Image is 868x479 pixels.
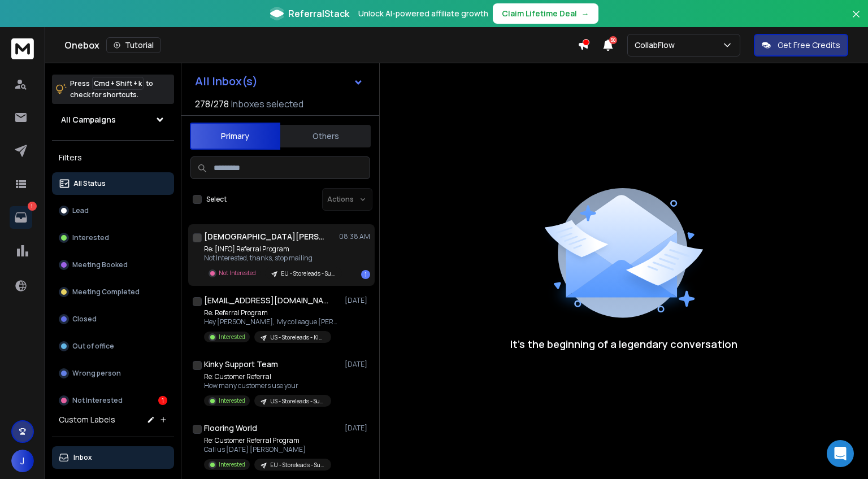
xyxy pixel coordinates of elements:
[28,202,37,211] p: 1
[204,308,340,317] p: Re: Referral Program
[204,436,331,445] p: Re: Customer Referral Program
[358,8,488,19] p: Unlock AI-powered affiliate growth
[190,123,280,150] button: Primary
[827,440,854,467] div: Open Intercom Messenger
[52,108,174,131] button: All Campaigns
[72,233,109,242] p: Interested
[73,179,106,188] p: All Status
[204,254,340,263] p: Not Interested, thanks, stop mailing
[72,288,140,297] p: Meeting Completed
[52,281,174,303] button: Meeting Completed
[219,460,245,469] p: Interested
[52,172,174,195] button: All Status
[52,362,174,385] button: Wrong person
[52,150,174,166] h3: Filters
[72,369,121,378] p: Wrong person
[204,423,257,434] h1: Flooring World
[280,124,371,149] button: Others
[219,333,245,341] p: Interested
[204,359,278,370] h1: Kinky Support Team
[849,7,863,34] button: Close banner
[345,424,370,433] p: [DATE]
[52,446,174,469] button: Inbox
[73,453,92,462] p: Inbox
[72,315,97,324] p: Closed
[204,317,340,326] p: Hey [PERSON_NAME], My colleague [PERSON_NAME] added
[219,397,245,405] p: Interested
[206,195,227,204] label: Select
[64,37,578,53] div: Onebox
[288,7,349,20] span: ReferralStack
[72,260,128,269] p: Meeting Booked
[72,342,114,351] p: Out of office
[72,206,89,215] p: Lead
[158,396,167,405] div: 1
[345,360,370,369] p: [DATE]
[11,450,34,472] button: J
[754,34,848,56] button: Get Free Credits
[581,8,589,19] span: →
[231,97,303,111] h3: Inboxes selected
[61,114,116,125] h1: All Campaigns
[195,97,229,111] span: 278 / 278
[361,270,370,279] div: 1
[493,3,598,24] button: Claim Lifetime Deal→
[72,396,123,405] p: Not Interested
[635,40,679,51] p: CollabFlow
[52,227,174,249] button: Interested
[92,77,144,90] span: Cmd + Shift + k
[204,372,331,381] p: Re: Customer Referral
[778,40,840,51] p: Get Free Credits
[510,336,737,352] p: It’s the beginning of a legendary conversation
[204,231,328,242] h1: [DEMOGRAPHIC_DATA][PERSON_NAME]
[270,461,324,469] p: EU - Storeleads - Support emails - CollabCenter
[204,245,340,254] p: Re: [INFO] Referral Program
[52,389,174,412] button: Not Interested1
[281,269,335,278] p: EU - Storeleads - Support emails - CollabCenter
[195,76,258,87] h1: All Inbox(s)
[204,381,331,390] p: How many customers use your
[219,269,256,277] p: Not Interested
[10,206,32,229] a: 1
[52,199,174,222] button: Lead
[270,333,324,342] p: US - Storeleads - Klaviyo - Support emails
[204,445,331,454] p: Call us [DATE] [PERSON_NAME]
[270,397,324,406] p: US - Storeleads - Support emails - CollabCenter
[204,295,328,306] h1: [EMAIL_ADDRESS][DOMAIN_NAME]
[52,308,174,330] button: Closed
[52,254,174,276] button: Meeting Booked
[345,296,370,305] p: [DATE]
[186,70,372,93] button: All Inbox(s)
[52,335,174,358] button: Out of office
[609,36,617,44] span: 50
[59,414,115,425] h3: Custom Labels
[339,232,370,241] p: 08:38 AM
[70,78,153,101] p: Press to check for shortcuts.
[106,37,161,53] button: Tutorial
